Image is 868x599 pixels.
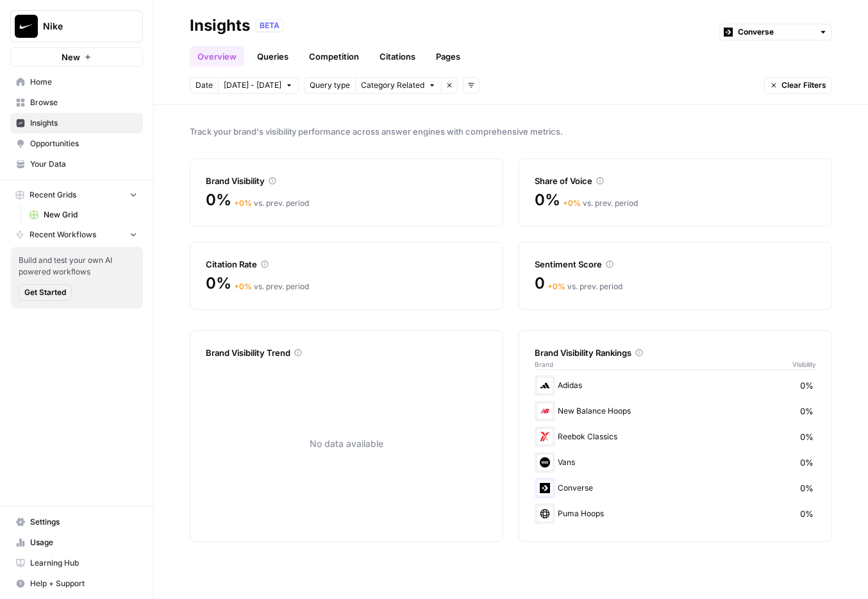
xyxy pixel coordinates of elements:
span: Query type [310,80,350,91]
button: Category Related [355,77,441,94]
img: Nike Logo [15,15,38,38]
div: No data available [206,362,487,526]
span: + 0 % [563,198,581,208]
button: Workspace: Nike [10,10,143,42]
a: Home [10,72,143,92]
span: [DATE] - [DATE] [224,80,281,91]
div: vs. prev. period [547,281,622,292]
span: Home [30,76,137,88]
span: 0% [206,273,231,294]
div: vs. prev. period [234,281,309,292]
span: 0% [800,482,814,494]
span: Usage [30,537,137,548]
div: Share of Voice [535,174,816,187]
span: 0% [800,430,814,443]
button: Help + Support [10,573,143,594]
span: 0% [535,190,560,210]
span: Recent Grids [29,189,76,201]
span: 0% [800,379,814,392]
img: 98pvg6xmhl48rh8u19omcuwgtnfu [537,480,553,496]
span: Nike [43,20,121,33]
span: Build and test your own AI powered workflows [19,255,135,278]
div: Vans [535,452,816,473]
div: Adidas [535,375,816,396]
a: Queries [249,46,296,67]
img: llytwcj2bfz9769565855mpg5rum [537,403,553,419]
span: 0% [800,456,814,469]
button: Clear Filters [764,77,832,94]
img: x0yxfxpxccd13ch8ib29pz316g21 [537,378,553,393]
span: Learning Hub [30,557,137,569]
div: Brand Visibility Trend [206,346,487,359]
div: New Balance Hoops [535,401,816,421]
a: Usage [10,532,143,553]
div: Converse [535,478,816,498]
img: cooh426shzcanobpwsm3ou1jmi1f [537,455,553,470]
div: vs. prev. period [234,198,309,209]
a: Opportunities [10,133,143,154]
a: Insights [10,113,143,133]
div: Citation Rate [206,258,487,271]
div: Reebok Classics [535,426,816,447]
span: Settings [30,516,137,528]
span: Date [196,80,213,91]
span: Help + Support [30,578,137,589]
button: [DATE] - [DATE] [218,77,299,94]
a: Browse [10,92,143,113]
span: Browse [30,97,137,108]
span: Visibility [792,359,816,369]
span: 0 [535,273,545,294]
a: Overview [190,46,244,67]
span: Your Data [30,158,137,170]
a: Citations [372,46,423,67]
span: Recent Workflows [29,229,96,240]
span: Clear Filters [781,80,826,91]
span: + 0 % [234,282,252,291]
button: Recent Workflows [10,225,143,244]
span: 0% [800,405,814,418]
span: Opportunities [30,138,137,149]
span: Category Related [361,80,424,91]
div: Insights [190,15,250,36]
div: Puma Hoops [535,503,816,524]
div: BETA [255,19,284,32]
button: Get Started [19,284,72,301]
img: a7j3cn0zjk0j8lu960bbgalslqvu [537,429,553,444]
button: New [10,47,143,67]
div: Brand Visibility Rankings [535,346,816,359]
a: Pages [428,46,468,67]
span: + 0 % [547,282,565,291]
span: Get Started [24,287,66,298]
a: Your Data [10,154,143,174]
span: + 0 % [234,198,252,208]
button: Recent Grids [10,185,143,205]
div: Brand Visibility [206,174,487,187]
span: New Grid [44,209,137,221]
a: Settings [10,512,143,532]
a: Competition [301,46,367,67]
div: Sentiment Score [535,258,816,271]
span: Brand [535,359,553,369]
span: Insights [30,117,137,129]
a: Learning Hub [10,553,143,573]
input: Converse [738,26,814,38]
span: 0% [800,507,814,520]
span: 0% [206,190,231,210]
a: New Grid [24,205,143,225]
span: New [62,51,80,63]
div: vs. prev. period [563,198,638,209]
span: Track your brand's visibility performance across answer engines with comprehensive metrics. [190,125,832,138]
